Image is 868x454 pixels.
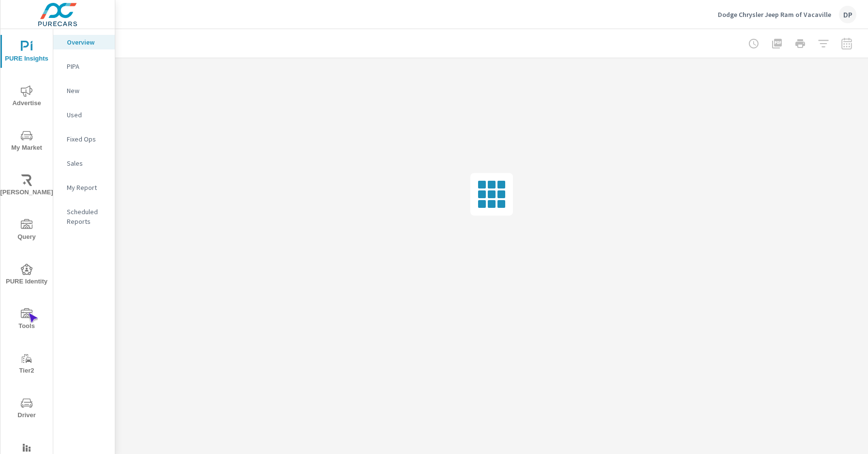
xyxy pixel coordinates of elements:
[3,41,50,64] span: PURE Insights
[3,353,50,376] span: Tier2
[3,397,50,421] span: Driver
[67,183,107,192] p: My Report
[3,308,50,332] span: Tools
[3,174,50,198] span: [PERSON_NAME]
[67,134,107,144] p: Fixed Ops
[53,156,115,171] div: Sales
[3,219,50,243] span: Query
[3,130,50,154] span: My Market
[53,83,115,98] div: New
[53,108,115,122] div: Used
[53,180,115,195] div: My Report
[67,207,107,226] p: Scheduled Reports
[3,264,50,287] span: PURE Identity
[67,86,107,95] p: New
[67,37,107,47] p: Overview
[53,204,115,229] div: Scheduled Reports
[53,35,115,49] div: Overview
[53,59,115,74] div: PIPA
[67,110,107,120] p: Used
[3,85,50,109] span: Advertise
[53,132,115,146] div: Fixed Ops
[67,158,107,168] p: Sales
[67,62,107,71] p: PIPA
[839,6,856,23] div: DP
[718,10,831,19] p: Dodge Chrysler Jeep Ram of Vacaville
